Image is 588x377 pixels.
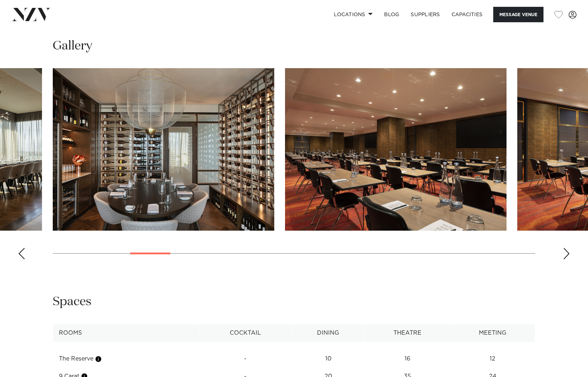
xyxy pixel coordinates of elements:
td: The Reserve [53,350,200,368]
a: Locations [328,7,378,22]
th: Meeting [450,324,535,342]
swiper-slide: 6 / 25 [285,68,507,231]
td: - [199,350,291,368]
th: Dining [292,324,365,342]
a: SUPPLIERS [405,7,445,22]
th: Rooms [53,324,200,342]
td: 10 [292,350,365,368]
swiper-slide: 5 / 25 [53,68,274,231]
th: Cocktail [199,324,291,342]
img: nzv-logo.png [11,8,51,21]
td: 16 [365,350,450,368]
td: 12 [450,350,535,368]
button: Message Venue [493,7,543,22]
th: Theatre [365,324,450,342]
h2: Gallery [53,38,92,54]
a: Capacities [446,7,489,22]
h2: Spaces [53,294,92,310]
a: BLOG [378,7,405,22]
